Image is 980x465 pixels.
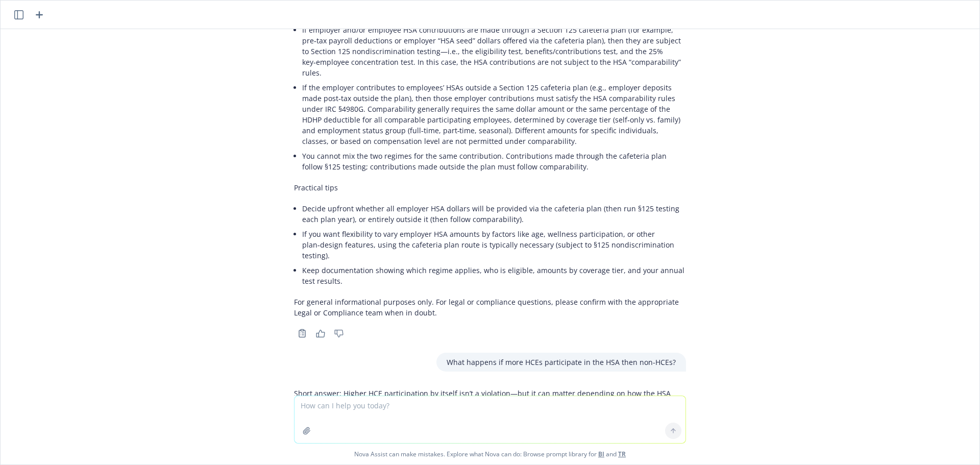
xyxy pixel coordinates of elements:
p: Short answer: Higher HCE participation by itself isn’t a violation—but it can matter depending on... [294,388,686,409]
p: You cannot mix the two regimes for the same contribution. Contributions made through the cafeteri... [302,151,686,172]
p: If the employer contributes to employees’ HSAs outside a Section 125 cafeteria plan (e.g., employ... [302,82,686,146]
button: Thumbs down [331,326,347,340]
li: If you want flexibility to vary employer HSA amounts by factors like age, wellness participation,... [302,227,686,263]
span: Nova Assist can make mistakes. Explore what Nova can do: Browse prompt library for and [5,444,975,464]
p: Practical tips [294,182,686,193]
p: If employer and/or employee HSA contributions are made through a Section 125 cafeteria plan (for ... [302,25,686,78]
li: Decide upfront whether all employer HSA dollars will be provided via the cafeteria plan (then run... [302,201,686,227]
svg: Copy to clipboard [298,329,307,338]
a: TR [618,450,626,458]
li: Keep documentation showing which regime applies, who is eligible, amounts by coverage tier, and y... [302,263,686,288]
p: For general informational purposes only. For legal or compliance questions, please confirm with t... [294,297,686,318]
a: BI [598,450,604,458]
p: What happens if more HCEs participate in the HSA then non-HCEs? [447,357,676,368]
